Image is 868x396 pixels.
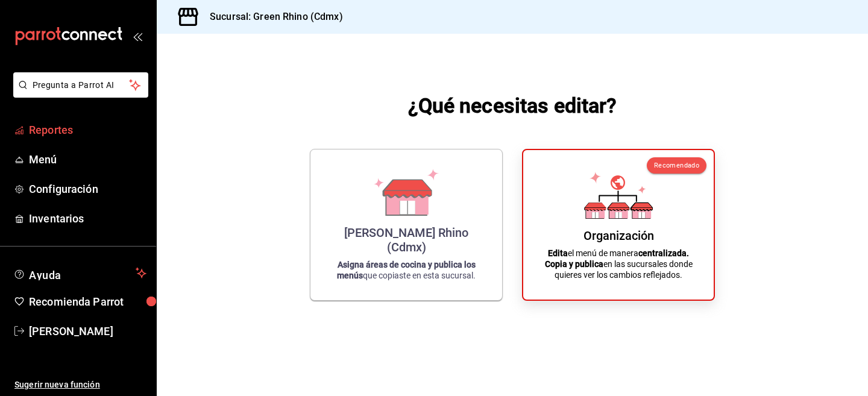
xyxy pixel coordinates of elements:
strong: centralizada. [638,248,689,258]
strong: Asigna áreas de cocina y publica los menús [337,260,476,280]
span: Inventarios [29,210,146,227]
span: Menú [29,151,146,168]
span: Sugerir nueva función [14,379,146,391]
strong: Copia y publica [545,259,603,269]
button: Pregunta a Parrot AI [13,72,148,98]
span: Recomienda Parrot [29,294,146,310]
span: Reportes [29,122,146,138]
p: que copiaste en esta sucursal. [325,259,488,281]
a: Pregunta a Parrot AI [8,87,148,100]
h1: ¿Qué necesitas editar? [408,91,617,120]
h3: Sucursal: Green Rhino (Cdmx) [200,10,343,24]
button: open_drawer_menu [133,31,142,41]
span: Ayuda [29,266,131,280]
p: el menú de manera en las sucursales donde quieres ver los cambios reflejados. [538,248,699,280]
strong: Edita [548,248,568,258]
span: Recomendado [654,162,699,169]
span: [PERSON_NAME] [29,323,146,339]
div: [PERSON_NAME] Rhino (Cdmx) [325,225,488,254]
div: Organización [583,228,654,243]
span: Pregunta a Parrot AI [33,79,130,92]
span: Configuración [29,181,146,197]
